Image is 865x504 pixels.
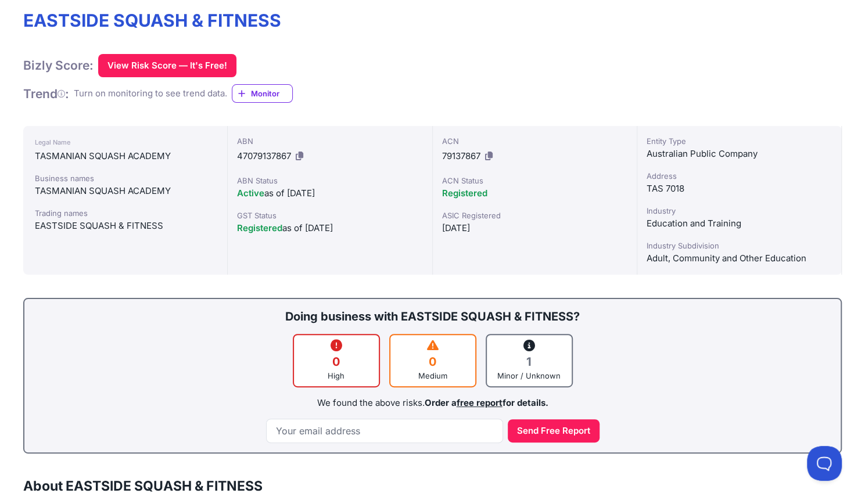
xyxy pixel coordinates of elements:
div: Medium [395,370,471,381]
span: Registered [237,222,282,233]
div: TASMANIAN SQUASH ACADEMY [35,149,216,163]
div: TAS 7018 [647,182,832,196]
div: Education and Training [647,217,832,231]
div: GST Status [237,210,422,221]
div: ACN Status [442,175,627,186]
div: Minor / Unknown [491,370,567,381]
span: 79137867 [442,150,480,161]
div: 1 [491,354,567,370]
div: Turn on monitoring to see trend data. [74,87,227,100]
h1: Bizly Score: [23,57,94,73]
div: ABN Status [237,175,422,186]
div: 0 [299,354,374,370]
div: Adult, Community and Other Education [647,251,832,265]
div: ASIC Registered [442,210,627,221]
span: 47079137867 [237,150,291,161]
div: ABN [237,135,422,147]
span: Monitor [251,88,292,99]
div: Address [647,170,832,182]
span: Active [237,188,264,199]
div: as of [DATE] [237,186,422,200]
div: Trading names [35,207,216,219]
div: Industry Subdivision [647,240,832,251]
h1: EASTSIDE SQUASH & FITNESS [23,10,842,31]
div: Business names [35,172,216,184]
div: EASTSIDE SQUASH & FITNESS [35,219,216,233]
span: Order a for details. [425,397,548,408]
input: Your email address [266,419,503,443]
div: Industry [647,205,832,217]
h1: Trend : [23,86,69,102]
span: Registered [442,188,487,199]
div: High [299,370,374,381]
div: ACN [442,135,627,147]
iframe: Toggle Customer Support [807,446,842,481]
div: We found the above risks. [36,397,829,410]
button: View Risk Score — It's Free! [98,54,236,77]
div: as of [DATE] [237,221,422,235]
div: Legal Name [35,135,216,149]
div: Australian Public Company [647,147,832,161]
div: [DATE] [442,221,627,235]
div: TASMANIAN SQUASH ACADEMY [35,184,216,198]
div: Doing business with EASTSIDE SQUASH & FITNESS? [36,308,829,325]
button: Send Free Report [508,419,600,442]
div: Entity Type [647,135,832,147]
div: 0 [395,354,471,370]
a: free report [457,397,503,408]
a: Monitor [232,84,293,103]
h3: About EASTSIDE SQUASH & FITNESS [23,477,842,495]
